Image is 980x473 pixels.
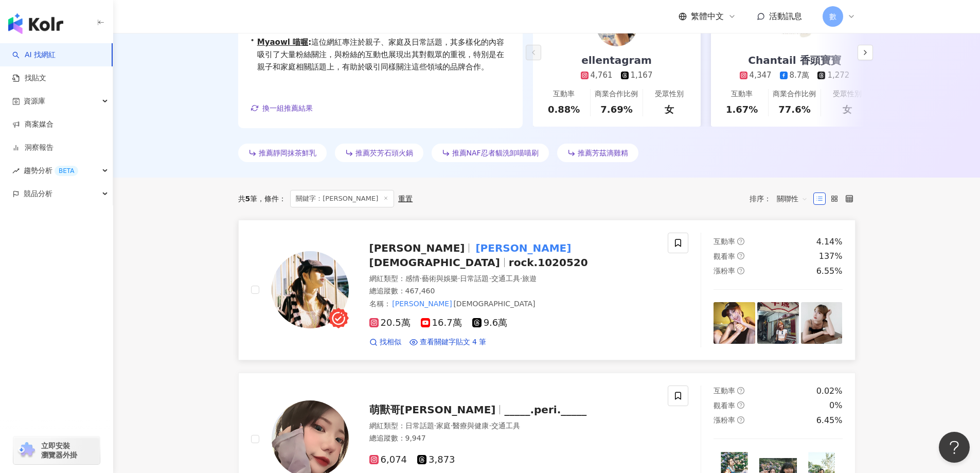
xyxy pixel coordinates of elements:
span: [DEMOGRAPHIC_DATA] [453,300,535,308]
span: 趨勢分析 [24,159,78,182]
a: 找相似 [369,337,401,347]
div: 女 [665,103,674,116]
a: 找貼文 [12,73,46,83]
div: 4,761 [591,70,613,81]
span: 觀看率 [714,252,735,260]
div: Chantail 香頭寶寶 [738,53,851,67]
span: · [420,274,422,283]
div: 137% [819,251,843,262]
div: 4,347 [750,70,772,81]
span: 推薦芳茲滴雞精 [578,149,628,157]
span: question-circle [737,252,744,259]
div: 網紅類型 ： [369,274,656,284]
a: Chantail 香頭寶寶4,3478.7萬1,272互動率1.67%商業合作比例77.6%受眾性別女 [711,24,879,127]
span: · [520,274,522,283]
span: 推薦芡芳石頭火鍋 [355,149,413,157]
div: 互動率 [731,89,753,99]
span: _____.peri._____ [504,404,586,416]
span: : [308,38,311,47]
img: post-image [801,302,843,344]
div: 總追蹤數 ： 467,460 [369,286,656,296]
div: 1,272 [827,70,849,81]
img: KOL Avatar [272,251,349,328]
div: 總追蹤數 ： 9,947 [369,433,656,444]
div: 0% [829,400,842,411]
span: 家庭 [436,422,451,430]
span: 名稱 ： [369,298,536,309]
div: 77.6% [778,103,810,116]
div: BETA [55,166,78,176]
mark: [PERSON_NAME] [473,240,573,256]
span: question-circle [737,387,744,394]
div: 重置 [398,195,413,203]
div: 女 [843,103,852,116]
div: 0.88% [548,103,580,116]
div: 排序： [750,190,813,207]
span: 旅遊 [522,274,537,283]
div: 6.55% [816,266,843,277]
span: 交通工具 [491,274,520,283]
span: 查看關鍵字貼文 4 筆 [420,337,487,347]
div: 7.69% [600,103,632,116]
span: · [458,274,460,283]
a: KOL Avatar[PERSON_NAME][PERSON_NAME][DEMOGRAPHIC_DATA]rock.1020520網紅類型：感情·藝術與娛樂·日常話題·交通工具·旅遊總追蹤數：... [238,220,856,360]
span: · [489,274,491,283]
button: 換一組推薦結果 [251,100,313,116]
span: 條件 ： [257,195,286,203]
a: searchAI 找網紅 [12,50,56,60]
span: 日常話題 [460,274,489,283]
mark: [PERSON_NAME] [391,298,454,309]
div: • [251,36,510,73]
span: 日常話題 [405,422,434,430]
span: rise [12,167,20,174]
span: 推薦靜岡抹茶鮮乳 [259,149,316,157]
span: 20.5萬 [369,318,411,328]
div: 1,167 [631,70,653,81]
img: post-image [714,302,755,344]
div: ellentagram [571,53,662,67]
span: 關鍵字：[PERSON_NAME] [290,190,394,207]
a: 洞察報告 [12,143,54,153]
span: 6,074 [369,454,407,465]
span: 推薦NAF忍者貓洗卸喵喵刷 [452,149,539,157]
span: rock.1020520 [509,256,588,269]
span: 繁體中文 [691,11,724,22]
a: 查看關鍵字貼文 4 筆 [409,337,487,347]
span: 萌獸哥[PERSON_NAME] [369,404,496,416]
div: 商業合作比例 [595,89,638,99]
span: 3,873 [417,454,455,465]
span: question-circle [737,238,744,245]
div: 0.02% [816,386,843,397]
div: 6.45% [816,415,843,426]
img: post-image [757,302,799,344]
div: 商業合作比例 [773,89,816,99]
span: · [434,422,436,430]
img: chrome extension [16,442,37,459]
span: · [489,422,491,430]
div: 互動率 [553,89,575,99]
span: 活動訊息 [769,11,802,21]
span: question-circle [737,267,744,274]
a: Myaowl 喵喔 [257,38,308,47]
span: 交通工具 [491,422,520,430]
span: 換一組推薦結果 [262,104,313,112]
span: 9.6萬 [472,318,508,328]
span: 互動率 [714,237,735,246]
span: 觀看率 [714,401,735,410]
span: question-circle [737,416,744,424]
span: question-circle [737,401,744,409]
iframe: Help Scout Beacon - Open [939,432,970,463]
div: 共 筆 [238,195,258,203]
div: 受眾性別 [655,89,684,99]
span: 漲粉率 [714,416,735,424]
a: 商案媒合 [12,119,54,130]
span: 互動率 [714,387,735,395]
span: 找相似 [380,337,401,347]
span: 5 [245,195,251,203]
span: 關聯性 [777,190,808,207]
div: 4.14% [816,236,843,248]
span: 立即安裝 瀏覽器外掛 [41,441,77,460]
span: 競品分析 [24,182,52,205]
span: 這位網紅專注於親子、家庭及日常話題，其多樣化的內容吸引了大量粉絲關注，與粉絲的互動也展現出其對觀眾的重視，特別是在親子和家庭相關話題上，有助於吸引同樣關注這些領域的品牌合作。 [257,36,510,73]
span: 藝術與娛樂 [422,274,458,283]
